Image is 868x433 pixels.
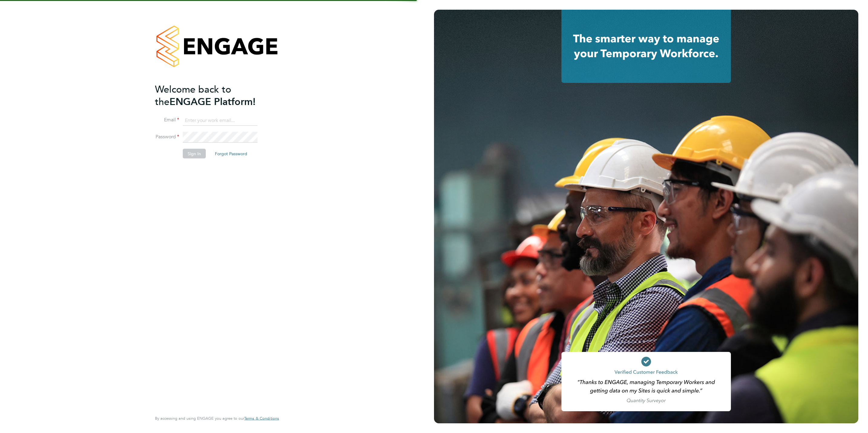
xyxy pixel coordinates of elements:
span: Welcome back to the [155,83,231,107]
label: Email [155,117,179,123]
span: By accessing and using ENGAGE you agree to our [155,416,279,421]
a: Terms & Conditions [244,416,279,421]
h2: ENGAGE Platform! [155,83,273,108]
button: Sign In [183,149,206,159]
span: Terms & Conditions [244,416,279,421]
button: Forgot Password [210,149,252,159]
input: Enter your work email... [183,115,258,126]
label: Password [155,134,179,140]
